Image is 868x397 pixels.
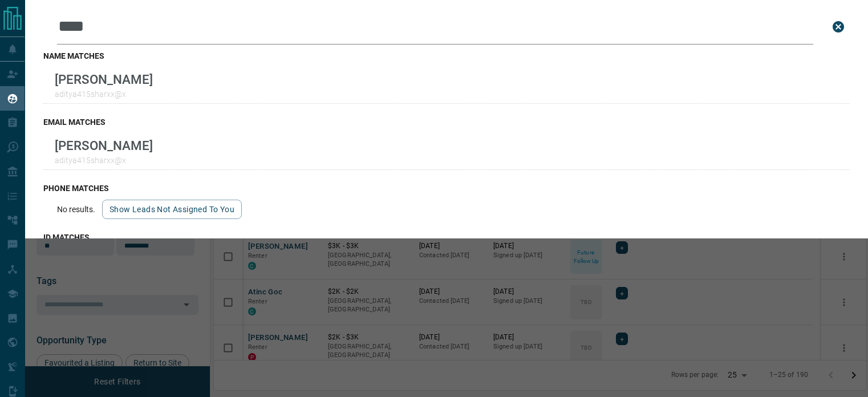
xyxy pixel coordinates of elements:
[43,184,850,193] h3: phone matches
[57,205,95,214] p: No results.
[55,72,153,87] p: [PERSON_NAME]
[55,156,153,165] p: aditya415sharxx@x
[43,118,850,127] h3: email matches
[102,200,242,219] button: show leads not assigned to you
[43,233,850,242] h3: id matches
[55,90,153,99] p: aditya415sharxx@x
[43,51,850,60] h3: name matches
[55,138,153,153] p: [PERSON_NAME]
[827,15,850,38] button: close search bar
